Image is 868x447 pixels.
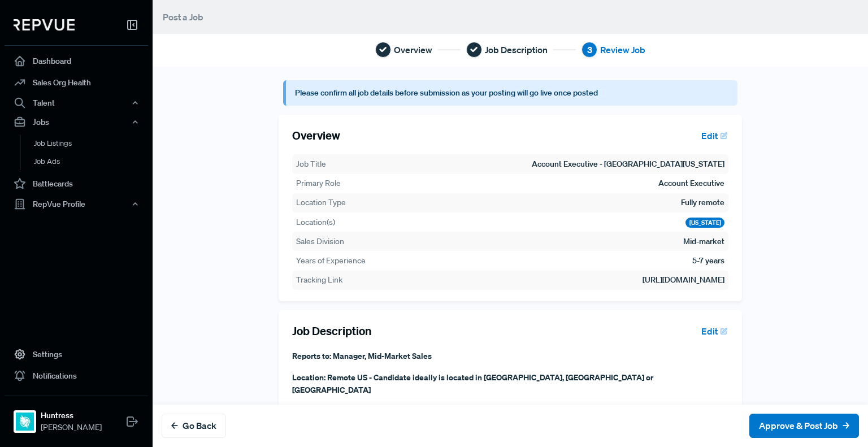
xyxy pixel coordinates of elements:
[658,177,725,190] td: Account Executive
[5,50,148,72] a: Dashboard
[5,173,148,194] a: Battlecards
[5,365,148,387] a: Notifications
[581,42,597,58] div: 3
[20,153,163,171] a: Job Ads
[20,134,163,153] a: Job Listings
[680,196,725,209] td: Fully remote
[41,410,102,422] strong: Huntress
[685,218,725,228] div: [US_STATE]
[296,177,403,190] th: Primary Role
[292,324,371,338] h5: Job Description
[16,413,34,431] img: Huntress
[696,322,728,341] button: Edit
[5,112,148,132] button: Jobs
[162,414,226,438] button: Go Back
[683,235,725,248] td: Mid-market
[749,414,859,438] button: Approve & Post Job
[296,254,403,267] th: Years of Experience
[5,194,148,214] button: RepVue Profile
[5,93,148,112] button: Talent
[696,126,728,145] button: Edit
[292,129,340,142] h5: Overview
[163,11,203,23] span: Post a Job
[296,196,403,209] th: Location Type
[283,80,737,106] article: Please confirm all job details before submission as your posting will go live once posted
[292,372,653,395] strong: Location: Remote US - Candidate ideally is located in [GEOGRAPHIC_DATA], [GEOGRAPHIC_DATA] or [GE...
[296,274,403,287] th: Tracking Link
[14,19,75,31] img: RepVue
[394,43,432,57] span: Overview
[692,254,725,267] td: 5-7 years
[292,350,432,361] strong: Reports to: Manager, Mid-Market Sales
[296,235,403,248] th: Sales Division
[600,43,645,57] span: Review Job
[5,344,148,365] a: Settings
[296,158,403,171] th: Job Title
[41,422,102,433] span: [PERSON_NAME]
[531,158,725,171] td: Account Executive - [GEOGRAPHIC_DATA][US_STATE]
[5,72,148,93] a: Sales Org Health
[485,43,548,57] span: Job Description
[403,274,726,287] td: [URL][DOMAIN_NAME]
[296,216,403,229] th: Location(s)
[5,396,148,438] a: HuntressHuntress[PERSON_NAME]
